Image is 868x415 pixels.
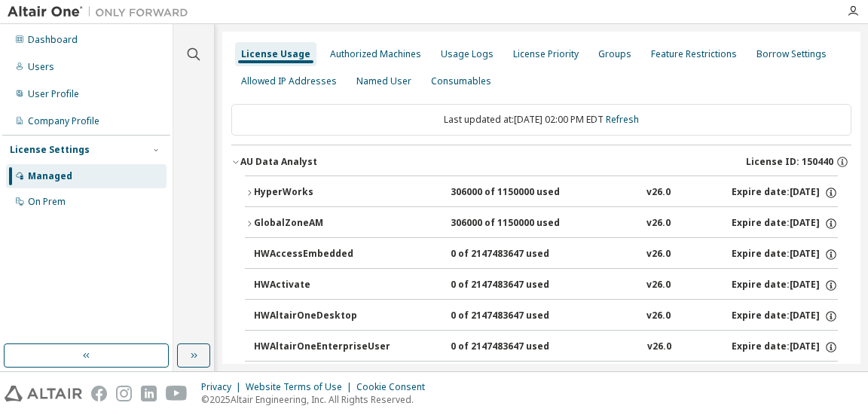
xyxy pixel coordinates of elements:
div: AU Data Analyst [240,156,317,168]
div: Privacy [201,381,246,393]
div: Groups [598,48,631,60]
div: v26.0 [646,186,671,200]
button: HWAltairOneEnterpriseUser0 of 2147483647 usedv26.0Expire date:[DATE] [254,331,838,364]
div: Expire date: [DATE] [732,186,838,200]
div: Last updated at: [DATE] 02:00 PM EDT [231,104,851,136]
div: Dashboard [28,34,78,46]
div: Expire date: [DATE] [732,340,838,354]
div: License Priority [513,48,579,60]
div: Expire date: [DATE] [732,279,838,292]
div: 306000 of 1150000 used [451,186,586,200]
button: HWActivate0 of 2147483647 usedv26.0Expire date:[DATE] [254,269,838,302]
img: linkedin.svg [141,386,157,401]
div: 0 of 2147483647 used [451,279,586,292]
button: HWAccessEmbedded0 of 2147483647 usedv26.0Expire date:[DATE] [254,238,838,271]
div: Managed [28,170,72,182]
button: HWAltairOneDesktop0 of 2147483647 usedv26.0Expire date:[DATE] [254,300,838,333]
div: Expire date: [DATE] [732,310,838,323]
div: On Prem [28,196,66,208]
div: Cookie Consent [356,381,434,393]
div: Expire date: [DATE] [732,248,838,261]
button: HyperWorks306000 of 1150000 usedv26.0Expire date:[DATE] [245,176,838,209]
img: altair_logo.svg [5,386,82,401]
div: License Usage [241,48,310,60]
div: HWAltairOneEnterpriseUser [254,340,390,354]
div: Feature Restrictions [651,48,737,60]
img: instagram.svg [116,386,132,401]
div: 306000 of 1150000 used [451,217,586,230]
div: v26.0 [647,340,671,354]
div: Consumables [431,75,491,87]
div: v26.0 [646,310,671,323]
span: License ID: 150440 [746,156,833,168]
img: Altair One [8,5,196,20]
img: youtube.svg [166,386,188,401]
div: User Profile [28,88,79,100]
div: HWAltairOneDesktop [254,310,390,323]
div: HWActivate [254,279,390,292]
div: Usage Logs [441,48,494,60]
img: facebook.svg [91,386,107,401]
div: Authorized Machines [330,48,421,60]
div: v26.0 [646,279,671,292]
p: © 2025 Altair Engineering, Inc. All Rights Reserved. [201,393,434,406]
div: Named User [356,75,411,87]
div: GlobalZoneAM [254,217,390,230]
div: Allowed IP Addresses [241,75,337,87]
div: HyperWorks [254,186,390,200]
div: v26.0 [646,248,671,261]
button: AU Data AnalystLicense ID: 150440 [231,145,851,179]
div: v26.0 [646,217,671,230]
div: Website Terms of Use [246,381,356,393]
div: Users [28,61,54,73]
a: Refresh [606,113,639,126]
div: 0 of 2147483647 used [451,248,586,261]
div: HWAccessEmbedded [254,248,390,261]
div: 0 of 2147483647 used [451,310,586,323]
div: Expire date: [DATE] [732,217,838,230]
div: License Settings [10,144,90,156]
button: GlobalZoneAM306000 of 1150000 usedv26.0Expire date:[DATE] [245,207,838,240]
div: Company Profile [28,115,99,127]
div: 0 of 2147483647 used [451,340,586,354]
div: Borrow Settings [756,48,827,60]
